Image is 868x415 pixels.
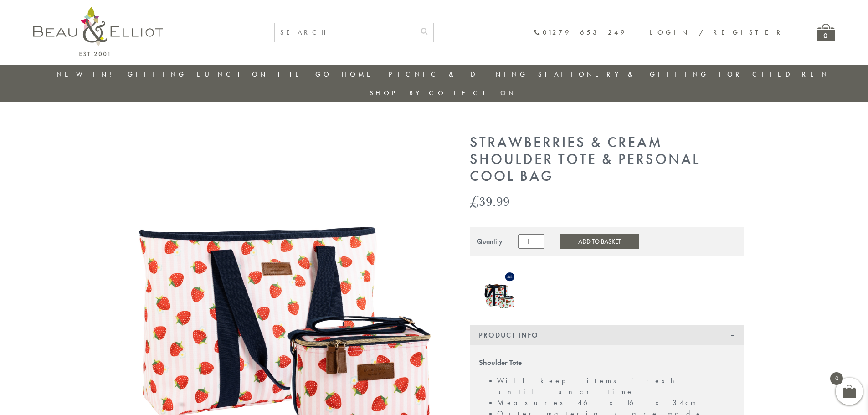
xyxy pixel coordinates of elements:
bdi: 39.99 [470,192,510,210]
input: Product quantity [518,234,544,249]
a: Home [342,70,378,79]
button: Add to Basket [560,234,639,249]
li: Measures 46 x 16 x 34cm. [497,397,735,408]
a: 0 [817,24,835,41]
li: Will keep items fresh until lunch time [497,375,735,397]
a: Login / Register [650,28,785,37]
a: 01279 653 249 [534,29,627,36]
a: Lunch On The Go [197,70,332,79]
input: SEARCH [275,23,415,42]
b: Shoulder Tote [479,358,522,367]
a: Stationery & Gifting [538,70,709,79]
div: Quantity [477,237,503,246]
img: logo [33,7,163,56]
a: Gifting [128,70,187,79]
a: Strawberries & Cream Family Cool Bag & Personal Cool Bag [483,270,517,312]
a: For Children [719,70,830,79]
span: 0 [830,372,843,385]
img: Strawberries & Cream Family Cool Bag & Personal Cool Bag [483,270,517,310]
a: Picnic & Dining [389,70,528,79]
span: £ [470,192,479,210]
h1: Strawberries & Cream Shoulder Tote & Personal Cool Bag [470,134,744,184]
div: Product Info [470,325,744,345]
a: New in! [56,70,118,79]
a: Shop by collection [370,88,517,97]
